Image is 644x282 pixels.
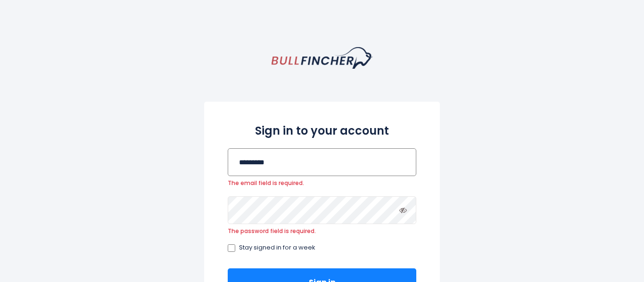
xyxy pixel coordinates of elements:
[228,122,416,139] h2: Sign in to your account
[228,244,235,252] input: Stay signed in for a week
[228,179,416,187] span: The email field is required.
[272,47,373,69] a: homepage
[239,244,315,252] span: Stay signed in for a week
[228,227,416,235] span: The password field is required.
